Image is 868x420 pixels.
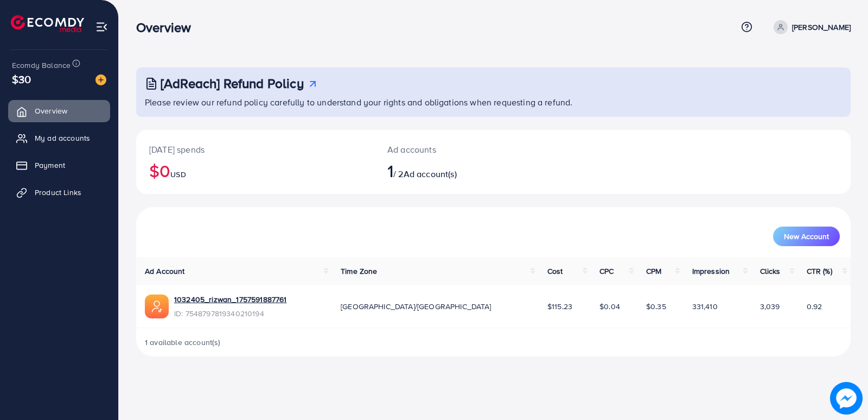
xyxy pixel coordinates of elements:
img: menu [95,21,108,33]
span: Time Zone [341,266,377,277]
span: Impression [692,266,730,277]
span: 1 available account(s) [145,337,221,348]
img: image [95,74,106,85]
h2: / 2 [387,160,540,181]
p: [DATE] spends [149,143,361,156]
span: 1 [387,158,393,183]
span: $0.35 [646,301,666,312]
p: Ad accounts [387,143,540,156]
a: Payment [8,154,110,176]
img: image [830,382,863,415]
a: Product Links [8,181,110,203]
span: Overview [35,105,67,116]
span: Clicks [760,266,781,277]
button: New Account [773,227,840,246]
span: USD [170,169,186,180]
h3: Overview [136,20,200,35]
img: logo [11,15,84,32]
span: My ad accounts [35,133,90,143]
span: [GEOGRAPHIC_DATA]/[GEOGRAPHIC_DATA] [341,301,492,312]
span: Ad account(s) [404,168,457,180]
span: 0.92 [807,301,822,312]
span: $115.23 [547,301,572,312]
span: New Account [784,233,829,240]
p: [PERSON_NAME] [792,21,851,34]
span: 3,039 [760,301,780,312]
h3: [AdReach] Refund Policy [161,76,304,91]
span: CPM [646,266,661,277]
a: 1032405_rizwan_1757591887761 [174,294,286,305]
a: Overview [8,100,110,122]
span: Ecomdy Balance [12,60,71,71]
a: [PERSON_NAME] [769,20,851,34]
span: Ad Account [145,266,185,277]
p: Please review our refund policy carefully to understand your rights and obligations when requesti... [145,96,844,109]
span: Cost [547,266,563,277]
img: ic-ads-acc.e4c84228.svg [145,294,169,318]
span: $30 [12,71,31,87]
a: My ad accounts [8,127,110,149]
span: Payment [35,160,65,171]
span: ID: 7548797819340210194 [174,308,286,319]
span: Product Links [35,187,81,198]
span: $0.04 [599,301,620,312]
span: 331,410 [692,301,718,312]
span: CTR (%) [807,266,832,277]
span: CPC [599,266,614,277]
h2: $0 [149,160,361,181]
